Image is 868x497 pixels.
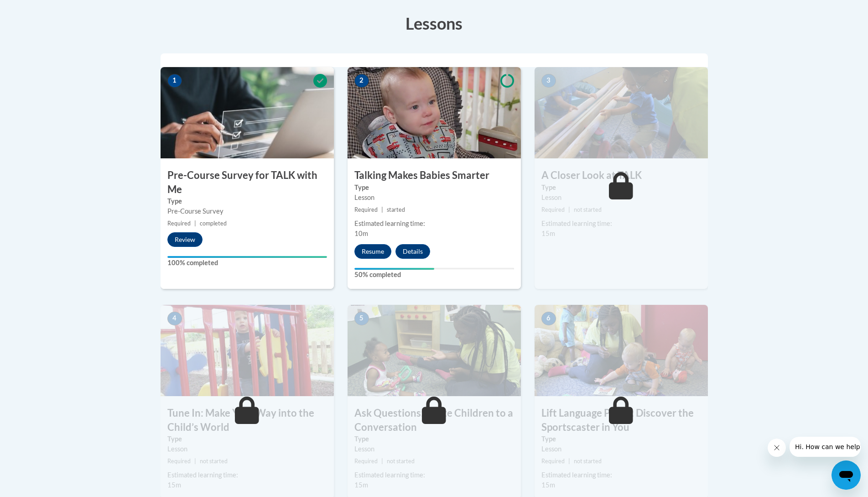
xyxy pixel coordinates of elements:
[387,206,405,213] span: started
[167,220,191,227] span: Required
[541,206,565,213] span: Required
[574,206,602,213] span: not started
[167,470,327,480] div: Estimated learning time:
[167,481,181,489] span: 15m
[387,458,415,465] span: not started
[167,312,182,325] span: 4
[354,270,514,280] label: 50% completed
[161,305,334,396] img: Course Image
[541,230,555,237] span: 15m
[541,74,556,88] span: 3
[167,258,327,268] label: 100% completed
[167,256,327,258] div: Your progress
[167,444,327,454] div: Lesson
[348,406,521,434] h3: Ask Questions: Invite Children to a Conversation
[194,458,196,465] span: |
[354,312,369,325] span: 5
[354,74,369,88] span: 2
[568,458,570,465] span: |
[354,481,368,489] span: 15m
[354,206,378,213] span: Required
[167,434,327,444] label: Type
[790,437,861,457] iframe: Message from company
[535,168,708,183] h3: A Closer Look at TALK
[541,434,701,444] label: Type
[354,219,514,229] div: Estimated learning time:
[832,460,861,490] iframe: Button to launch messaging window
[348,305,521,396] img: Course Image
[354,268,434,270] div: Your progress
[354,470,514,480] div: Estimated learning time:
[395,244,430,259] button: Details
[348,168,521,183] h3: Talking Makes Babies Smarter
[354,193,514,203] div: Lesson
[354,444,514,454] div: Lesson
[541,470,701,480] div: Estimated learning time:
[161,67,334,158] img: Course Image
[541,219,701,229] div: Estimated learning time:
[167,206,327,216] div: Pre-Course Survey
[541,193,701,203] div: Lesson
[161,168,334,197] h3: Pre-Course Survey for TALK with Me
[167,74,182,88] span: 1
[381,206,383,213] span: |
[167,196,327,206] label: Type
[161,406,334,434] h3: Tune In: Make Your Way into the Child’s World
[354,244,391,259] button: Resume
[200,220,227,227] span: completed
[535,406,708,434] h3: Lift Language Part 1: Discover the Sportscaster in You
[768,439,786,457] iframe: Close message
[167,232,203,247] button: Review
[167,458,191,465] span: Required
[5,6,74,14] span: Hi. How can we help?
[348,67,521,158] img: Course Image
[541,312,556,325] span: 6
[161,12,708,35] h3: Lessons
[200,458,228,465] span: not started
[535,67,708,158] img: Course Image
[381,458,383,465] span: |
[354,458,378,465] span: Required
[354,183,514,193] label: Type
[541,444,701,454] div: Lesson
[568,206,570,213] span: |
[541,458,565,465] span: Required
[541,183,701,193] label: Type
[354,434,514,444] label: Type
[541,481,555,489] span: 15m
[354,230,368,237] span: 10m
[574,458,602,465] span: not started
[535,305,708,396] img: Course Image
[194,220,196,227] span: |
